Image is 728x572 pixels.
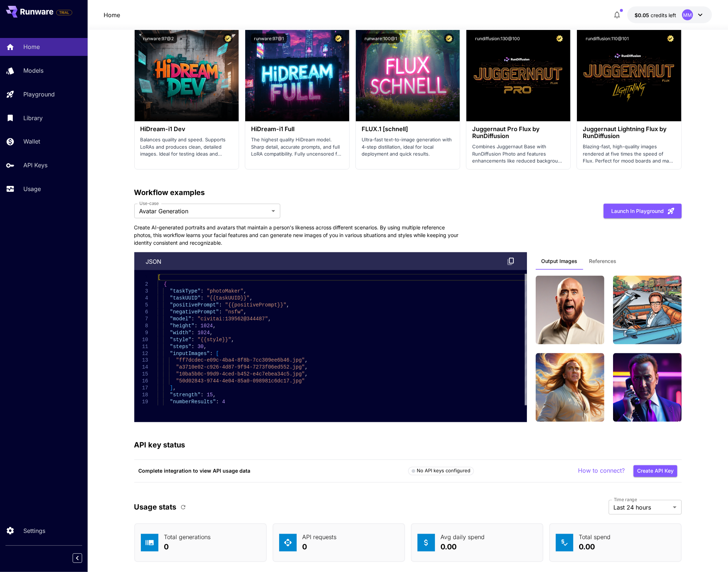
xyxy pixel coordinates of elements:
img: man rwre in a convertible car [613,276,682,344]
span: : [194,323,197,329]
p: API requests [303,533,337,542]
span: 1024 [197,330,210,336]
span: "numberResults" [170,399,216,405]
button: Certified Model – Vetted for best performance and includes a commercial license. [223,34,233,43]
div: No API keys configured [412,468,471,475]
button: $0.05MM [627,7,712,23]
span: "style" [170,337,191,343]
span: "strength" [170,392,200,398]
span: Avatar Generation [139,207,269,216]
span: : [200,288,203,294]
span: : [191,337,194,343]
img: man rwre long hair, enjoying sun and wind [536,276,604,344]
span: TRIAL [57,10,72,15]
p: 0.00 [441,542,485,553]
span: "{{taskUUID}}" [207,295,250,301]
button: Create API Key [633,465,677,477]
span: [ [216,351,219,356]
p: Balances quality and speed. Supports LoRAs and produces clean, detailed images. Ideal for testing... [140,136,233,158]
div: 15 [134,371,148,378]
span: "{{style}}" [197,337,231,343]
span: , [204,344,207,350]
p: Library [23,114,43,122]
p: The highest quality HiDream model. Sharp detail, accurate prompts, and full LoRA compatibility. F... [251,136,343,158]
span: : [219,302,222,308]
div: 16 [134,378,148,385]
p: Home [23,42,40,51]
span: : [200,392,203,398]
span: 30 [197,344,204,350]
a: man rwre long hair, enjoying sun and wind` - Style: `Fantasy art [536,353,604,422]
h3: HiDream-i1 Full [251,126,343,133]
span: "{{positivePrompt}}" [225,302,286,308]
span: "a3710e02-c926-4d87-9f94-7273f06ed552.jpg" [176,365,305,370]
h3: Juggernaut Lightning Flux by RunDiffusion [583,126,675,140]
p: Combines Juggernaut Base with RunDiffusion Photo and features enhancements like reduced backgroun... [472,143,565,165]
div: $0.05 [635,11,676,19]
span: "taskUUID" [170,295,200,301]
div: 14 [134,364,148,371]
button: Collapse sidebar [73,553,82,563]
img: alt [466,28,570,121]
button: How to connect? [578,466,625,476]
div: 13 [134,357,148,364]
div: 10 [134,336,148,343]
button: rundiffusion:130@100 [472,34,523,43]
button: Certified Model – Vetted for best performance and includes a commercial license. [555,34,565,43]
div: 8 [134,323,148,329]
h3: FLUX.1 [schnell] [362,126,454,133]
p: 0.00 [579,542,611,553]
div: 19 [134,399,148,406]
span: , [231,337,234,343]
span: "width" [170,330,191,336]
span: : [200,295,203,301]
span: "photoMaker" [207,288,243,294]
h3: Juggernaut Pro Flux by RunDiffusion [472,126,565,140]
p: Avg daily spend [441,533,485,542]
p: Blazing-fast, high-quality images rendered at five times the speed of Flux. Perfect for mood boar... [583,143,675,165]
p: Settings [23,526,45,535]
span: "negativePrompt" [170,309,219,315]
button: rundiffusion:110@101 [583,34,632,43]
span: , [305,365,308,370]
p: Usage [23,184,41,193]
span: , [213,392,216,398]
p: API key status [134,440,185,451]
span: , [250,295,253,301]
p: Home [104,11,120,19]
div: 17 [134,385,148,392]
span: , [243,309,246,315]
img: alt [135,28,239,121]
button: runware:97@2 [140,34,177,43]
span: "taskType" [170,288,200,294]
p: json [146,257,162,266]
div: 2 [134,281,148,288]
span: : [191,330,194,336]
p: Playground [23,90,55,99]
span: Add your payment card to enable full platform functionality. [56,8,72,17]
span: , [268,316,271,322]
p: Ultra-fast text-to-image generation with 4-step distillation, ideal for local deployment and quic... [362,136,454,158]
span: , [173,385,176,391]
span: Last 24 hours [614,503,670,512]
div: 6 [134,309,148,316]
a: closeup man rwre on the phone, wearing a suit [613,353,682,422]
span: "positivePrompt" [170,302,219,308]
div: Collapse sidebar [78,552,88,565]
span: "steps" [170,344,191,350]
p: Wallet [23,137,40,146]
span: , [213,323,216,329]
span: { [163,281,166,287]
span: $0.05 [635,12,651,18]
button: Certified Model – Vetted for best performance and includes a commercial license. [334,34,343,43]
div: MM [682,9,693,20]
span: , [243,288,246,294]
div: 7 [134,316,148,323]
span: "ff7dcdec-e09c-4ba4-8f8b-7cc309ee6b46.jpg" [176,358,305,363]
span: , [305,371,308,377]
img: alt [356,28,460,121]
p: 0 [164,542,211,553]
span: : [216,399,219,405]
